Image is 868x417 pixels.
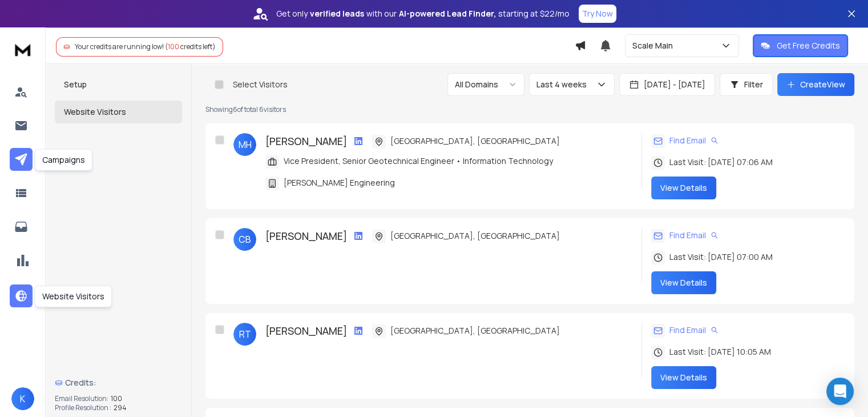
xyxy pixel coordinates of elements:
[826,378,854,405] div: Open Intercom Messenger
[390,325,560,336] span: [GEOGRAPHIC_DATA], [GEOGRAPHIC_DATA]
[55,394,108,403] p: Email Resolution:
[651,133,718,148] div: Find Email
[284,155,553,167] span: Vice President, Senior Geotechnical Engineer • Information Technology
[399,8,496,19] strong: AI-powered Lead Finder,
[447,73,524,96] button: All Domains
[114,403,127,412] span: 294
[233,228,256,251] span: CB
[529,73,615,96] button: Last 4 weeks
[284,177,395,189] span: [PERSON_NAME] Engineering
[720,73,773,96] button: Filter
[651,177,716,199] button: View Details
[651,271,716,294] button: View Details
[536,79,591,90] p: Last 4 weeks
[55,101,182,123] button: Website Visitors
[55,371,182,394] a: Credits:
[579,5,616,23] button: Try Now
[111,394,122,403] span: 100
[11,387,34,410] button: K
[651,228,718,243] div: Find Email
[265,133,347,149] h3: [PERSON_NAME]
[205,105,854,114] p: Showing 6 of total 6 visitors
[669,251,773,263] span: Last Visit: [DATE] 07:00 AM
[233,323,256,346] span: RT
[619,73,715,96] button: [DATE] - [DATE]
[777,73,854,96] button: CreateView
[390,135,560,147] span: [GEOGRAPHIC_DATA], [GEOGRAPHIC_DATA]
[75,42,164,51] span: Your credits are running low!
[651,366,716,389] button: View Details
[390,230,560,242] span: [GEOGRAPHIC_DATA], [GEOGRAPHIC_DATA]
[35,286,112,307] div: Website Visitors
[669,157,773,168] span: Last Visit: [DATE] 07:06 AM
[276,8,570,19] p: Get only with our starting at $22/mo
[233,133,256,156] span: MH
[165,42,216,51] span: ( credits left)
[55,73,182,96] button: Setup
[582,8,613,19] p: Try Now
[65,377,96,388] span: Credits:
[753,34,848,57] button: Get Free Credits
[265,228,347,244] h3: [PERSON_NAME]
[168,42,179,51] span: 100
[265,323,347,339] h3: [PERSON_NAME]
[669,346,771,358] span: Last Visit: [DATE] 10:05 AM
[632,40,677,51] p: Scale Main
[651,323,718,338] div: Find Email
[55,403,111,412] p: Profile Resolution :
[11,39,34,60] img: logo
[777,40,840,51] p: Get Free Credits
[310,8,364,19] strong: verified leads
[35,149,92,171] div: Campaigns
[233,79,288,90] p: Select Visitors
